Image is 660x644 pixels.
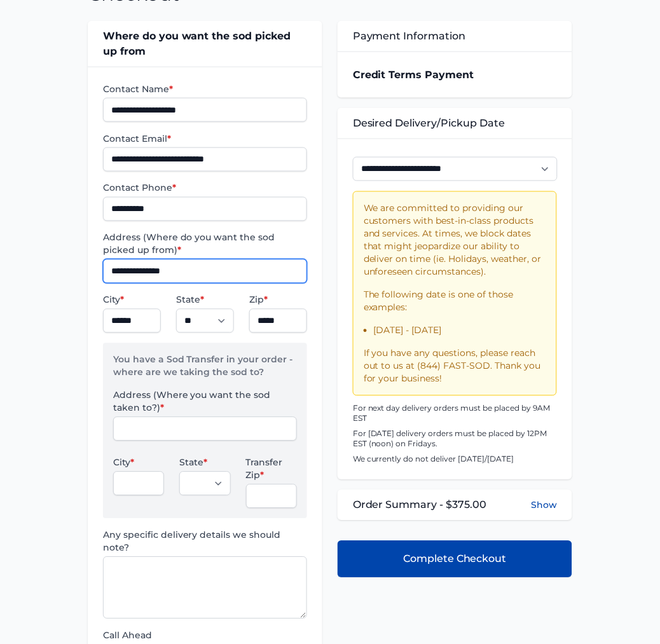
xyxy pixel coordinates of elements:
[353,498,487,513] span: Order Summary - $375.00
[374,324,546,337] li: [DATE] - [DATE]
[364,347,546,385] p: If you have any questions, please reach out to us at (844) FAST-SOD. Thank you for your business!
[353,404,557,424] p: For next day delivery orders must be placed by 9AM EST
[103,132,307,145] label: Contact Email
[249,294,307,306] label: Zip
[338,541,572,578] button: Complete Checkout
[246,456,297,482] label: Transfer Zip
[103,629,307,642] label: Call Ahead
[353,429,557,449] p: For [DATE] delivery orders must be placed by 12PM EST (noon) on Fridays.
[113,389,297,414] label: Address (Where you want the sod taken to?)
[364,289,546,314] p: The following date is one of those examples:
[531,499,557,512] button: Show
[179,456,230,469] label: State
[103,294,161,306] label: City
[176,294,234,306] label: State
[403,552,507,567] span: Complete Checkout
[364,202,546,278] p: We are committed to providing our customers with best-in-class products and services. At times, w...
[338,21,572,51] div: Payment Information
[103,231,307,257] label: Address (Where do you want the sod picked up from)
[88,21,322,67] div: Where do you want the sod picked up from
[103,83,307,95] label: Contact Name
[103,529,307,554] label: Any specific delivery details we should note?
[113,353,297,389] p: You have a Sod Transfer in your order - where are we taking the sod to?
[353,69,474,81] strong: Credit Terms Payment
[113,456,164,469] label: City
[353,455,557,465] p: We currently do not deliver [DATE]/[DATE]
[338,108,572,139] div: Desired Delivery/Pickup Date
[103,182,307,195] label: Contact Phone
